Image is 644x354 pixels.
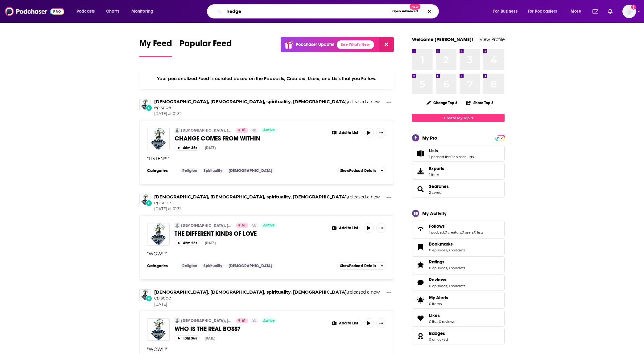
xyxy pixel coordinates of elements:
span: , [447,266,448,270]
span: Exports [429,166,444,171]
button: Share Top 8 [466,97,494,109]
img: jewish, judaism, spirituality, torah, [139,194,151,205]
img: User Profile [622,5,636,18]
img: CHANGE COMES FROM WITHIN [147,128,170,150]
a: Spirituality [201,263,225,268]
a: Bookmarks [429,241,465,247]
span: Open Advanced [392,10,418,13]
span: Monitoring [131,7,153,16]
span: [DATE] [154,302,384,307]
a: 1 podcast list [429,155,450,159]
button: Show More Button [329,318,361,328]
span: Bookmarks [412,238,505,255]
span: Badges [429,331,445,336]
span: New [410,4,421,10]
a: jewish, judaism, spirituality, torah, [154,194,348,200]
a: Bookmarks [414,242,427,251]
div: New Episode [146,200,152,206]
a: Show notifications dropdown [605,6,615,17]
a: Follows [429,223,483,229]
a: Religion [180,168,200,173]
a: Active [261,128,277,133]
span: 0 items [429,302,448,306]
a: 0 episodes [429,248,447,252]
a: Likes [429,313,455,318]
span: CHANGE COMES FROM WITHIN [175,135,260,142]
a: Active [261,318,277,323]
a: Welcome [PERSON_NAME]! [412,36,473,42]
a: Show notifications dropdown [590,6,601,17]
span: Popular Feed [180,38,232,52]
span: Add to List [339,321,358,326]
span: , [447,248,448,252]
button: 13m 36s [175,335,200,341]
a: Create My Top 8 [412,114,505,122]
a: jewish, judaism, spirituality, torah, [154,289,348,295]
button: Show More Button [376,223,386,233]
a: 0 lists [474,230,483,234]
button: open menu [127,6,161,16]
span: Ratings [412,256,505,273]
span: My Feed [139,38,172,52]
a: Likes [414,314,427,323]
span: Active [263,222,275,229]
button: Show More Button [384,99,394,107]
a: jewish, judaism, spirituality, torah, [139,289,151,300]
span: Searches [412,181,505,197]
span: 61 [242,318,246,324]
span: More [571,7,581,16]
span: WOW!!! [149,251,166,257]
button: Show More Button [384,289,394,297]
a: Searches [414,185,427,193]
div: [DATE] [204,336,215,340]
h3: Categories [147,263,175,268]
svg: Add a profile image [631,5,636,10]
a: jewish, judaism, spirituality, torah, [175,318,180,323]
div: New Episode [146,295,152,302]
button: Show More Button [384,194,394,202]
button: Show More Button [376,318,386,328]
span: " " [147,347,167,352]
a: WHO IS THE REAL BOSS? [175,325,324,333]
div: Search podcasts, credits, & more... [213,4,445,18]
a: Badges [414,332,427,340]
a: Active [261,223,277,228]
span: Follows [412,221,505,237]
button: Show profile menu [622,5,636,18]
button: Show More Button [376,128,386,138]
h3: Categories [147,168,175,173]
button: Show More Button [329,128,361,138]
span: Likes [429,313,440,318]
a: 0 creators [445,230,461,234]
a: 0 podcasts [448,266,465,270]
a: WHO IS THE REAL BOSS? [147,318,170,341]
span: WOW!!! [149,347,166,352]
a: 61 [236,223,248,228]
span: Active [263,127,275,133]
a: Ratings [429,259,465,265]
a: 0 podcasts [448,248,465,252]
a: 0 episode lists [450,155,474,159]
a: [DEMOGRAPHIC_DATA], [DEMOGRAPHIC_DATA], spirituality, [DEMOGRAPHIC_DATA], [181,223,232,228]
span: Likes [412,310,505,327]
span: , [447,284,448,288]
a: jewish, judaism, spirituality, torah, [139,99,151,110]
div: New Episode [146,104,152,111]
span: Add to List [339,131,358,135]
span: PRO [496,136,504,140]
span: Podcasts [76,7,95,16]
a: Reviews [429,277,465,283]
h3: released a new episode [154,289,384,301]
button: ShowPodcast Details [337,262,386,270]
span: , [473,230,474,234]
button: open menu [489,6,525,16]
button: Change Top 8 [423,99,461,107]
a: 1 podcast [429,230,444,234]
span: 1 item [429,173,444,177]
a: Ratings [414,260,427,269]
a: 61 [236,128,248,133]
a: [DEMOGRAPHIC_DATA] [226,168,275,173]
